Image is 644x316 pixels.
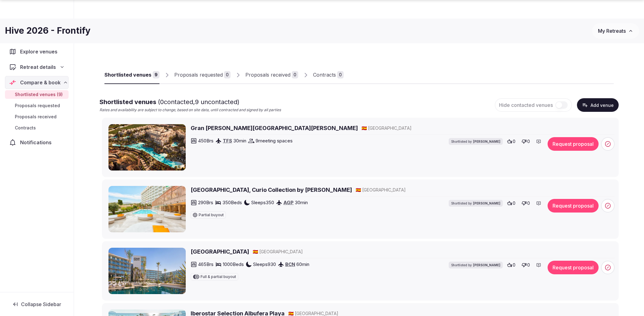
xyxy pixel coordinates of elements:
[233,137,246,144] span: 30 min
[245,66,298,84] a: Proposals received0
[223,138,232,144] a: TFS
[5,297,69,311] button: Collapse Sidebar
[108,124,186,171] img: Gran Melia Palacio de Isora
[199,213,224,217] span: Partial buyout
[253,249,258,255] button: 🇪🇸
[201,275,236,279] span: Full & partial buyout
[449,262,503,268] div: Shortlisted by
[5,45,69,58] a: Explore venues
[527,200,530,206] span: 0
[198,199,213,206] span: 290 Brs
[288,311,294,316] span: 🇪🇸
[20,48,60,55] span: Explore venues
[513,262,515,268] span: 0
[505,199,517,208] button: 0
[21,301,61,307] span: Collapse Sidebar
[100,98,239,106] span: Shortlisted venues
[292,71,298,78] div: 0
[108,248,186,294] img: Atzavara Hotel & Spa
[224,71,231,78] div: 0
[283,200,294,205] a: AGP
[100,107,281,113] p: Rates and availability are subject to change, based on site data, until contracted and signed by ...
[520,261,532,269] button: 0
[5,25,91,37] h1: Hive 2026 - Frontify
[356,187,361,193] button: 🇪🇸
[104,71,151,78] div: Shortlisted venues
[5,101,69,110] a: Proposals requested
[259,249,303,255] span: [GEOGRAPHIC_DATA]
[592,23,639,39] button: My Retreats
[20,139,54,146] span: Notifications
[362,125,367,131] span: 🇪🇸
[295,199,308,206] span: 30 min
[598,28,626,34] span: My Retreats
[223,261,244,268] span: 1000 Beds
[313,71,336,78] div: Contracts
[548,199,599,213] button: Request proposal
[473,139,500,144] span: [PERSON_NAME]
[174,66,231,84] a: Proposals requested0
[296,261,309,268] span: 60 min
[253,249,258,254] span: 🇪🇸
[356,187,361,192] span: 🇪🇸
[5,136,69,149] a: Notifications
[548,261,599,274] button: Request proposal
[362,187,406,193] span: [GEOGRAPHIC_DATA]
[253,261,276,268] span: Sleeps 930
[15,103,60,109] span: Proposals requested
[5,90,69,99] a: Shortlisted venues (9)
[473,201,500,205] span: [PERSON_NAME]
[198,261,214,268] span: 465 Brs
[473,263,500,267] span: [PERSON_NAME]
[520,199,532,208] button: 0
[104,66,159,84] a: Shortlisted venues9
[5,124,69,132] a: Contracts
[5,112,69,121] a: Proposals received
[285,261,295,267] a: BCN
[505,137,517,146] button: 0
[191,124,358,132] a: Gran [PERSON_NAME][GEOGRAPHIC_DATA][PERSON_NAME]
[368,125,412,131] span: [GEOGRAPHIC_DATA]
[15,114,57,120] span: Proposals received
[577,98,619,112] button: Add venue
[174,71,223,78] div: Proposals requested
[256,137,293,144] span: 9 meeting spaces
[198,137,214,144] span: 450 Brs
[313,66,344,84] a: Contracts0
[337,71,344,78] div: 0
[15,125,36,131] span: Contracts
[527,262,530,268] span: 0
[15,91,63,98] span: Shortlisted venues (9)
[20,79,61,86] span: Compare & book
[548,137,599,151] button: Request proposal
[513,200,515,206] span: 0
[527,138,530,145] span: 0
[449,138,503,145] div: Shortlisted by
[513,138,515,145] span: 0
[191,248,249,255] a: [GEOGRAPHIC_DATA]
[520,137,532,146] button: 0
[158,98,239,106] span: ( 0 contacted, 9 uncontacted)
[108,186,186,232] img: Higueron Hotel Malaga, Curio Collection by Hilton
[499,102,553,108] span: Hide contacted venues
[191,186,352,194] a: [GEOGRAPHIC_DATA], Curio Collection by [PERSON_NAME]
[245,71,290,78] div: Proposals received
[449,200,503,207] div: Shortlisted by
[505,261,517,269] button: 0
[362,125,367,131] button: 🇪🇸
[20,63,56,71] span: Retreat details
[153,71,159,78] div: 9
[222,199,242,206] span: 350 Beds
[251,199,274,206] span: Sleeps 350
